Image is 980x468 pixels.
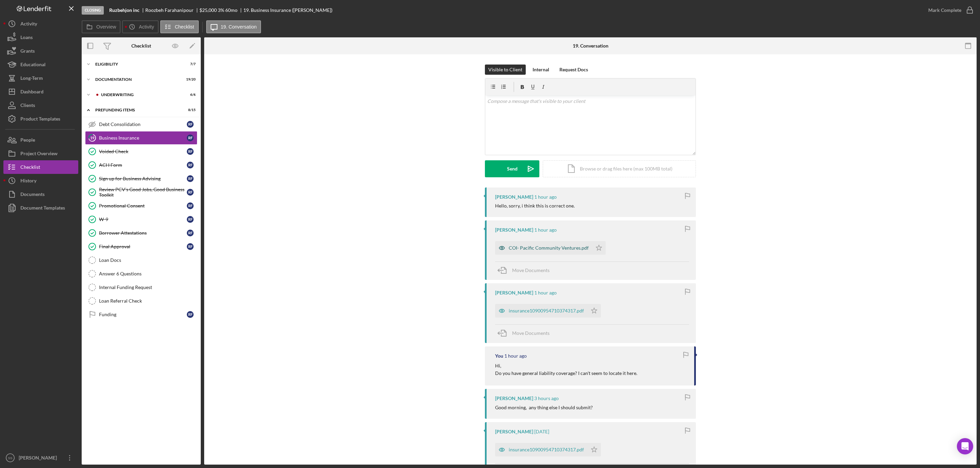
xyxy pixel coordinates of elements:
a: ACH FormRF [85,158,197,172]
button: People [3,133,78,147]
div: You [495,353,503,359]
button: Move Documents [495,325,556,342]
div: Open Intercom Messenger [957,438,973,454]
a: Final ApprovalRF [85,240,197,253]
div: Mark Complete [928,3,961,17]
div: Product Templates [20,112,60,127]
button: 19. Conversation [206,20,261,33]
div: [PERSON_NAME] [17,451,61,466]
a: Loan Docs [85,253,197,267]
div: Internal [533,65,549,75]
div: 60 mo [225,7,238,13]
div: Roozbeh Farahanipour [145,7,199,13]
div: R F [187,189,194,196]
div: insurance10900954710374317.pdf [509,447,584,452]
button: Educational [3,58,78,71]
a: Voided CheckRF [85,145,197,158]
div: R F [187,230,194,236]
div: Documents [20,187,45,203]
div: 19 / 20 [183,77,196,82]
div: ACH Form [99,162,187,168]
button: Mark Complete [921,3,977,17]
div: Grants [20,44,35,59]
label: Overview [96,24,116,30]
button: Activity [122,20,158,33]
button: COI- Pacific Community Ventures.pdf [495,241,606,255]
button: insurance10900954710374317.pdf [495,443,601,456]
time: 2025-10-03 21:25 [534,429,549,434]
p: Hi, [495,362,637,370]
div: Underwriting [101,93,179,97]
span: Move Documents [512,330,550,336]
time: 2025-10-07 18:33 [534,396,559,401]
div: Voided Check [99,149,187,154]
button: Activity [3,17,78,31]
div: Eligibility [95,62,179,66]
a: Sign up for Business AdvisingRF [85,172,197,185]
div: Internal Funding Request [99,285,197,290]
button: Loans [3,31,78,44]
div: [PERSON_NAME] [495,290,533,295]
button: Move Documents [495,262,556,279]
div: [PERSON_NAME] [495,429,533,434]
div: Business Insurance [99,135,187,141]
label: Checklist [175,24,194,30]
a: Debt ConsolidationRF [85,118,197,131]
div: Documentation [95,77,179,82]
div: [PERSON_NAME] [495,227,533,233]
button: Documents [3,187,78,201]
a: Project Overview [3,147,78,160]
div: Sign up for Business Advising [99,176,187,181]
time: 2025-10-07 20:08 [534,194,557,200]
div: R F [187,121,194,128]
button: Dashboard [3,85,78,98]
a: Internal Funding Request [85,281,197,294]
div: Prefunding Items [95,108,179,112]
time: 2025-10-07 20:02 [504,353,527,359]
div: Document Templates [20,201,65,216]
button: Grants [3,44,78,58]
div: R F [187,148,194,155]
label: 19. Conversation [221,24,257,30]
div: Visible to Client [488,65,522,75]
div: Send [507,160,518,177]
text: SS [8,456,13,460]
a: Promotional ConsentRF [85,199,197,213]
button: Checklist [160,20,199,33]
div: Final Approval [99,244,187,249]
a: W-9RF [85,213,197,226]
time: 2025-10-07 20:07 [534,290,557,295]
div: R F [187,134,194,141]
div: R F [187,202,194,209]
time: 2025-10-07 20:08 [534,227,557,233]
button: insurance10900954710374317.pdf [495,304,601,318]
div: Project Overview [20,147,58,162]
button: Overview [82,20,120,33]
div: 3 % [218,7,224,13]
div: [PERSON_NAME] [495,396,533,401]
button: Checklist [3,160,78,174]
div: Promotional Consent [99,203,187,209]
div: 8 / 15 [183,108,196,112]
button: Request Docs [556,65,591,75]
div: Checklist [131,43,151,49]
div: [PERSON_NAME] [495,194,533,200]
button: History [3,174,78,187]
button: Document Templates [3,201,78,215]
div: Dashboard [20,85,44,100]
div: Activity [20,17,37,32]
div: W-9 [99,217,187,222]
div: insurance10900954710374317.pdf [509,308,584,313]
div: Checklist [20,160,40,176]
div: 7 / 7 [183,62,196,66]
div: Answer 6 Questions [99,271,197,276]
a: Clients [3,98,78,112]
div: R F [187,243,194,250]
div: 19. Business Insurance ([PERSON_NAME]) [243,7,332,13]
a: Long-Term [3,71,78,85]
